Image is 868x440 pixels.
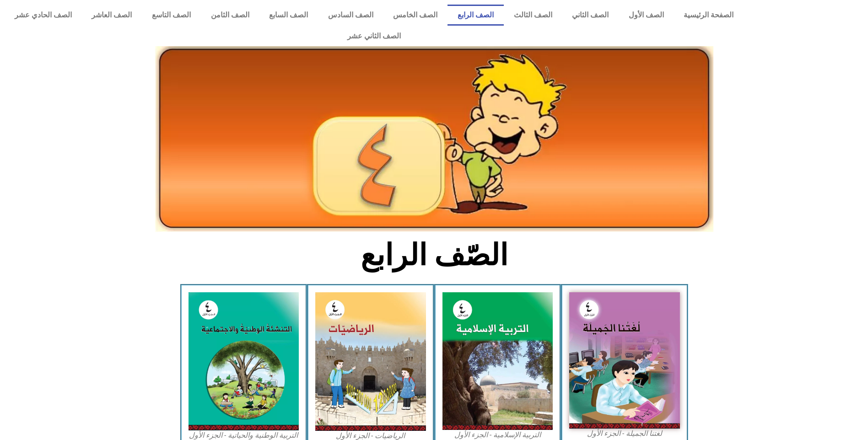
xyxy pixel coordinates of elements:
h2: الصّف الرابع [283,237,585,273]
a: الصف الثامن [201,5,259,26]
a: الصف السادس [318,5,383,26]
a: الصف الثاني عشر [5,26,744,47]
figcaption: لغتنا الجميلة - الجزء الأول​ [569,429,680,439]
a: الصف السابع [259,5,318,26]
a: الصف الثاني [562,5,619,26]
a: الصف الخامس [383,5,448,26]
a: الصف التاسع [142,5,201,26]
a: الصف الثالث [504,5,562,26]
a: الصف العاشر [82,5,142,26]
a: الصف الحادي عشر [5,5,82,26]
figcaption: التربية الإسلامية - الجزء الأول [442,430,553,440]
a: الصف الأول [619,5,674,26]
a: الصفحة الرئيسية [674,5,744,26]
a: الصف الرابع [447,5,504,26]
